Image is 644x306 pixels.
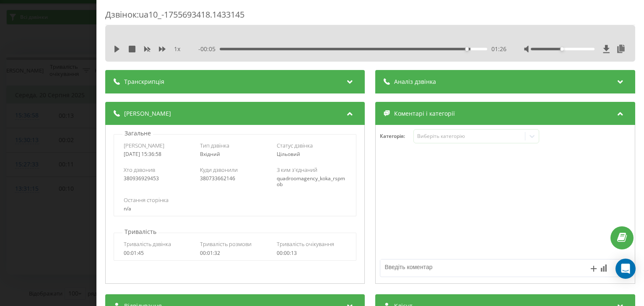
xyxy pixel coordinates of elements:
span: 1 x [174,45,180,53]
span: Хто дзвонив [124,166,155,174]
div: n/a [124,206,346,212]
div: Дзвінок : ua10_-1755693418.1433145 [105,9,635,25]
span: Остання сторінка [124,196,169,204]
div: 380733662146 [200,176,270,182]
span: Цільовий [277,150,300,158]
span: 01:26 [491,45,506,53]
span: - 00:05 [199,45,220,53]
div: Accessibility label [561,47,564,51]
h4: Категорія : [380,133,414,139]
span: [PERSON_NAME] [124,142,164,149]
span: Аналіз дзвінка [395,78,436,86]
p: Тривалість [122,228,158,236]
span: Тип дзвінка [200,142,230,149]
div: 380936929453 [124,176,194,182]
span: Статус дзвінка [277,142,313,149]
span: Тривалість розмови [200,240,252,248]
span: [PERSON_NAME] [124,109,171,118]
div: 00:00:13 [277,250,347,256]
span: Вхідний [200,150,221,158]
span: Тривалість дзвінка [124,240,171,248]
div: 00:01:45 [124,250,194,256]
span: З ким з'єднаний [277,166,317,174]
p: Загальне [122,129,153,137]
div: Open Intercom Messenger [615,259,636,279]
span: Коментарі і категорії [395,109,455,118]
span: Куди дзвонили [200,166,238,174]
div: 00:01:32 [200,250,270,256]
span: Тривалість очікування [277,240,334,248]
div: [DATE] 15:36:58 [124,151,194,157]
span: Транскрипція [124,78,164,86]
div: Виберіть категорію [417,133,522,140]
div: quadroomagency_koka_rspmob [277,176,347,188]
div: Accessibility label [466,47,469,51]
